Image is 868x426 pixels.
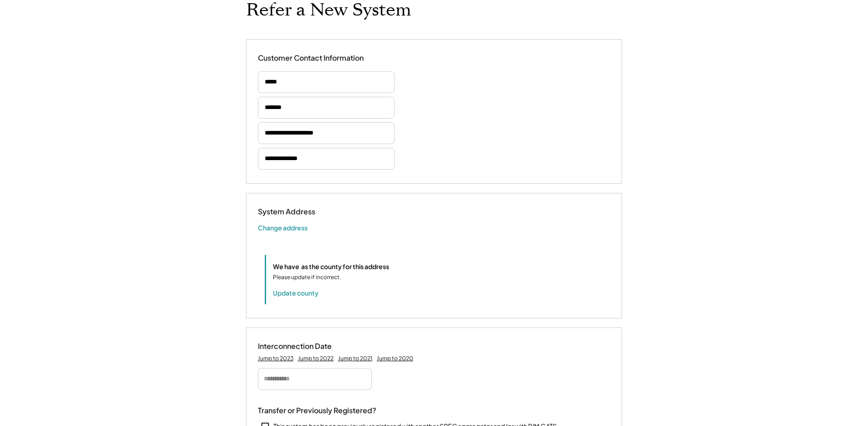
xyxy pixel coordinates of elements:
div: Jump to 2023 [258,355,293,362]
div: Customer Contact Information [258,53,364,63]
div: Please update if incorrect. [273,273,341,281]
button: Update county [273,288,318,297]
div: Transfer or Previously Registered? [258,406,376,416]
div: Jump to 2021 [338,355,372,362]
div: Jump to 2020 [377,355,413,362]
div: System Address [258,207,349,217]
div: Interconnection Date [258,342,349,351]
button: Change address [258,223,308,232]
div: Jump to 2022 [298,355,334,362]
div: We have as the county for this address [273,262,389,271]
